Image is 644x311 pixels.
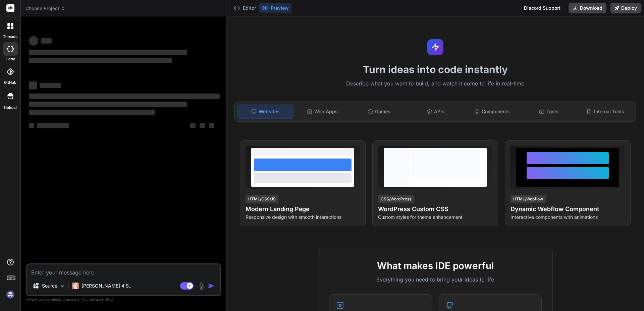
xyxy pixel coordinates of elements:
[40,83,61,88] span: ‌
[329,275,542,284] p: Everything you need to bring your ideas to life
[29,94,220,99] span: ‌
[610,3,641,13] button: Deploy
[190,123,196,128] span: ‌
[378,204,492,214] h4: WordPress Custom CSS
[465,105,520,119] div: Components
[259,3,291,13] button: Preview
[209,123,214,128] span: ‌
[329,259,542,273] h2: What makes IDE powerful
[4,105,17,111] label: Upload
[29,58,172,63] span: ‌
[29,102,187,107] span: ‌
[198,282,205,290] img: attachment
[578,105,633,119] div: Internal Tools
[90,297,102,301] span: privacy
[26,296,221,303] p: Always double-check its answers. Your in Bind
[5,289,16,300] img: signin
[511,195,546,203] div: HTML/Webflow
[521,105,577,119] div: Tools
[29,81,37,89] span: ‌
[230,79,640,88] p: Describe what you want to build, and watch it come to life in real-time
[29,110,155,115] span: ‌
[378,214,492,221] p: Custom styles for theme enhancement
[237,105,293,119] div: Websites
[246,214,360,221] p: Responsive design with smooth interactions
[42,283,57,289] p: Source
[378,195,414,203] div: CSS/WordPress
[29,50,187,55] span: ‌
[511,214,625,221] p: Interactive components with animations
[3,34,17,40] label: threads
[4,80,16,85] label: GitHub
[230,63,640,75] h1: Turn ideas into code instantly
[208,283,215,289] img: icon
[82,283,131,289] p: [PERSON_NAME] 4 S..
[231,3,259,13] button: Editor
[246,195,278,203] div: HTML/CSS/JS
[37,123,69,128] span: ‌
[295,105,350,119] div: Web Apps
[25,5,65,12] span: Choose Project
[72,283,79,289] img: Claude 4 Sonnet
[520,3,565,13] div: Discord Support
[200,123,205,128] span: ‌
[6,56,15,62] label: code
[29,36,38,46] span: ‌
[352,105,407,119] div: Games
[41,38,52,44] span: ‌
[29,123,34,128] span: ‌
[59,283,65,289] img: Pick Models
[569,3,606,13] button: Download
[246,204,360,214] h4: Modern Landing Page
[408,105,463,119] div: APIs
[511,204,625,214] h4: Dynamic Webflow Component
